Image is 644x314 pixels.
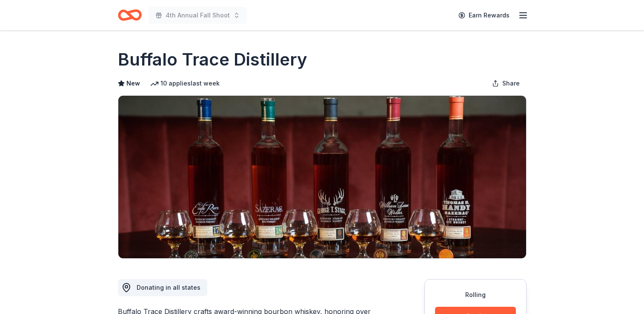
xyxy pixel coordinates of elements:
button: Share [485,75,527,92]
h1: Buffalo Trace Distillery [118,48,307,71]
span: 4th Annual Fall Shoot [166,10,230,20]
div: 10 applies last week [150,78,220,88]
span: New [126,78,140,88]
img: Image for Buffalo Trace Distillery [118,96,526,258]
div: Rolling [435,290,516,300]
span: Share [502,78,520,88]
span: Donating in all states [137,284,200,291]
a: Earn Rewards [453,8,515,23]
a: Home [118,5,142,25]
button: 4th Annual Fall Shoot [149,7,247,24]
